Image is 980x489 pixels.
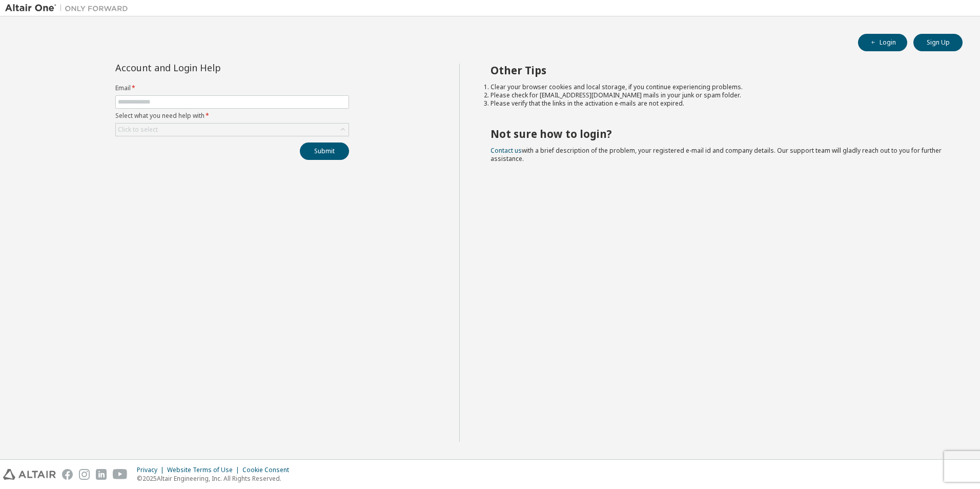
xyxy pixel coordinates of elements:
li: Please check for [EMAIL_ADDRESS][DOMAIN_NAME] mails in your junk or spam folder. [491,91,945,99]
div: Click to select [116,124,349,136]
div: Website Terms of Use [167,466,242,474]
h2: Other Tips [491,64,945,77]
button: Submit [300,142,349,160]
img: altair_logo.svg [3,469,56,480]
img: youtube.svg [113,469,128,480]
a: Contact us [491,146,522,155]
label: Select what you need help with [115,112,349,120]
button: Sign Up [913,34,963,51]
img: instagram.svg [79,469,90,480]
button: Login [858,34,907,51]
div: Privacy [137,466,167,474]
div: Cookie Consent [242,466,295,474]
img: linkedin.svg [96,469,107,480]
h2: Not sure how to login? [491,127,945,140]
img: facebook.svg [62,469,73,480]
div: Account and Login Help [115,64,302,72]
p: © 2025 Altair Engineering, Inc. All Rights Reserved. [137,474,295,483]
li: Please verify that the links in the activation e-mails are not expired. [491,99,945,108]
img: Altair One [5,3,133,13]
li: Clear your browser cookies and local storage, if you continue experiencing problems. [491,83,945,91]
span: with a brief description of the problem, your registered e-mail id and company details. Our suppo... [491,146,942,163]
label: Email [115,84,349,92]
div: Click to select [118,126,158,134]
